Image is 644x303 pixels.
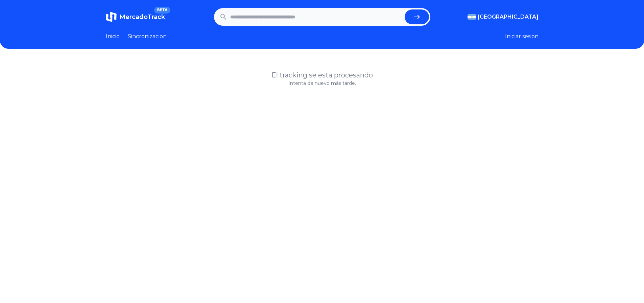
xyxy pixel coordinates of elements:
a: Inicio [106,32,120,41]
a: Sincronizacion [128,32,167,41]
img: Argentina [468,14,476,20]
img: MercadoTrack [106,11,117,22]
a: MercadoTrackBETA [106,11,165,22]
span: BETA [154,7,170,14]
button: [GEOGRAPHIC_DATA] [468,13,539,21]
p: Intenta de nuevo más tarde. [106,80,539,87]
span: MercadoTrack [119,13,165,21]
h1: El tracking se esta procesando [106,70,539,80]
span: [GEOGRAPHIC_DATA] [478,13,539,21]
button: Iniciar sesion [505,32,539,41]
